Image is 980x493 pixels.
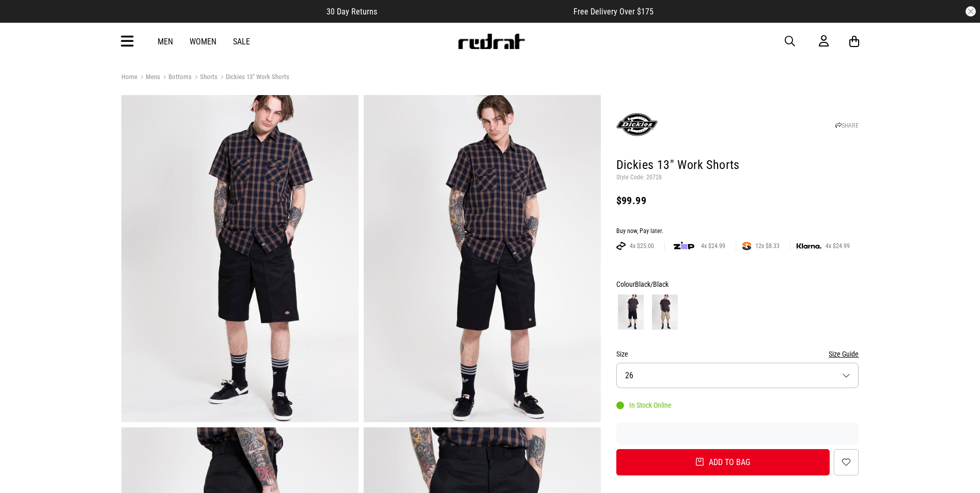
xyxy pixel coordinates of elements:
[616,278,859,290] div: Colour
[674,241,694,251] img: zip
[616,157,859,174] h1: Dickies 13" Work Shorts
[626,242,658,250] span: 4x $25.00
[573,7,654,17] span: Free Delivery Over $175
[616,194,859,207] div: $99.99
[616,227,859,236] div: Buy now, Pay later.
[121,73,137,81] a: Home
[137,73,160,83] a: Mens
[797,243,821,249] img: KLARNA
[616,428,859,439] iframe: Customer reviews powered by Trustpilot
[616,363,859,388] button: 26
[697,242,729,250] span: 4x $24.99
[742,242,751,250] img: SPLITPAY
[635,280,668,288] span: Black/Black
[751,242,784,250] span: 12x $8.33
[190,37,216,47] a: Women
[398,6,553,17] iframe: Customer reviews powered by Trustpilot
[160,73,192,83] a: Bottoms
[829,348,859,360] button: Size Guide
[616,104,658,145] img: Dickies
[616,242,626,250] img: AFTERPAY
[326,7,377,17] span: 30 Day Returns
[192,73,217,83] a: Shorts
[121,95,359,422] img: Dickies 13" Work Shorts in Black
[158,37,173,47] a: Men
[364,95,601,422] img: Dickies 13" Work Shorts in Black
[233,37,250,47] a: Sale
[835,122,859,129] a: SHARE
[625,371,633,380] span: 26
[821,242,854,250] span: 4x $24.99
[618,295,644,330] img: Black/Black
[616,174,859,182] p: Style Code: 20728
[217,73,289,83] a: Dickies 13" Work Shorts
[652,295,678,330] img: Khaki
[616,449,830,475] button: Add to bag
[616,348,859,360] div: Size
[457,34,525,49] img: Redrat logo
[616,401,672,409] div: In Stock Online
